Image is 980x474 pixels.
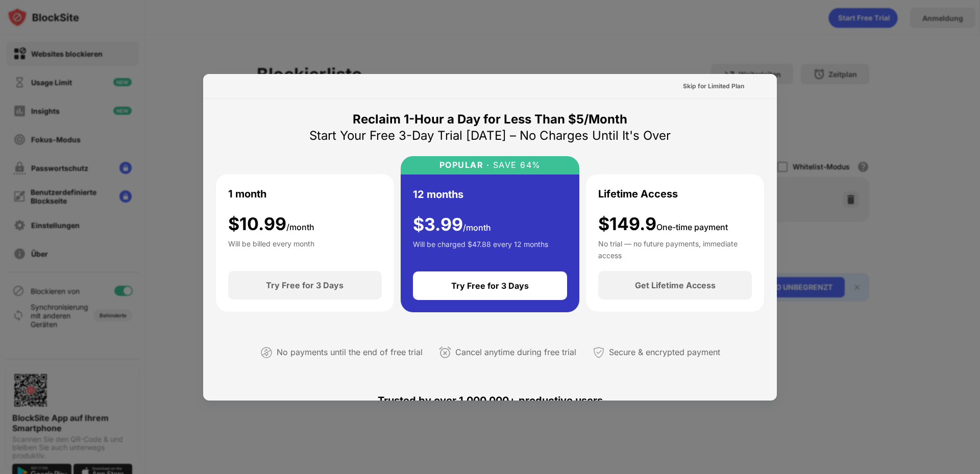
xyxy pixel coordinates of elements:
[635,280,716,290] div: Get Lifetime Access
[260,346,273,359] img: not-paying
[286,222,314,232] span: /month
[439,346,451,359] img: cancel-anytime
[266,280,344,290] div: Try Free for 3 Days
[439,160,490,170] div: POPULAR ·
[598,238,752,259] div: No trial — no future payments, immediate access
[228,214,314,235] div: $ 10.99
[683,81,744,91] div: Skip for Limited Plan
[353,111,627,128] div: Reclaim 1-Hour a Day for Less Than $5/Month
[609,345,720,360] div: Secure & encrypted payment
[598,186,678,202] div: Lifetime Access
[598,214,728,235] div: $149.9
[451,281,529,291] div: Try Free for 3 Days
[277,345,423,360] div: No payments until the end of free trial
[413,187,463,202] div: 12 months
[413,214,491,235] div: $ 3.99
[455,345,576,360] div: Cancel anytime during free trial
[309,128,671,144] div: Start Your Free 3-Day Trial [DATE] – No Charges Until It's Over
[489,160,541,170] div: SAVE 64%
[593,346,605,359] img: secured-payment
[463,222,491,233] span: /month
[656,222,728,232] span: One-time payment
[215,376,765,425] div: Trusted by over 1,000,000+ productive users
[228,238,314,259] div: Will be billed every month
[228,186,266,202] div: 1 month
[413,239,548,259] div: Will be charged $47.88 every 12 months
